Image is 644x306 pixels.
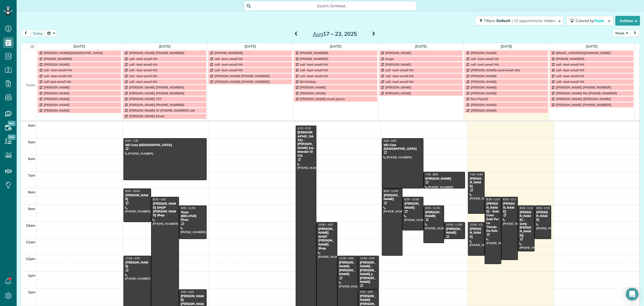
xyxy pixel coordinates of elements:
[556,68,584,72] span: call -text-email HA
[44,51,103,55] span: [PERSON_NAME][GEOGRAPHIC_DATA]
[153,202,177,217] div: [PERSON_NAME] SHOP [PERSON_NAME] Shop
[519,210,533,237] div: [PERSON_NAME] - (only [PERSON_NAME])
[300,85,326,89] span: [PERSON_NAME]
[556,97,611,101] span: [PERSON_NAME] ([PERSON_NAME])
[425,206,440,210] span: 9:00 - 11:15
[503,198,518,201] span: 8:30 - 12:15
[214,51,243,55] span: [PHONE_NUMBER]
[181,206,195,210] span: 9:00 - 11:00
[153,198,166,201] span: 8:30 - 4:00
[300,68,328,72] span: call -text-email HA
[383,193,401,201] div: [PERSON_NAME]
[425,210,442,218] div: [PERSON_NAME]
[385,62,411,66] span: [PERSON_NAME]
[404,202,422,209] div: [PERSON_NAME]
[536,206,551,210] span: 9:00 - 11:00
[503,202,516,213] div: [PERSON_NAME]
[471,74,497,78] span: [PERSON_NAME]
[556,57,584,61] span: [PHONE_NUMBER]
[30,30,45,37] button: today
[556,91,617,95] span: [PERSON_NAME] Rio [PHONE_NUMBER]
[129,74,157,78] span: call -text-email HA
[300,57,328,61] span: [PHONE_NUMBER]
[125,193,149,201] div: [PERSON_NAME]
[470,227,483,239] div: [PERSON_NAME]
[125,257,140,260] span: 12:00 - 4:00
[470,173,483,176] span: 7:00 - 9:30
[556,85,611,89] span: [PERSON_NAME] [PHONE_NUMBER]
[181,210,205,222] div: Yaser (BELLVUE) Khan
[385,85,411,89] span: [PERSON_NAME]
[385,51,411,55] span: [PERSON_NAME]
[8,134,16,140] span: New
[404,198,419,201] span: 8:30 - 10:30
[301,31,368,37] h2: 17 – 23, 2025
[26,223,35,227] span: 10am
[244,44,256,48] a: [DATE]
[129,103,184,107] span: [PERSON_NAME] [PHONE_NUMBER]
[44,80,71,84] span: call-text-email HA
[44,91,70,95] span: [PERSON_NAME]
[385,57,394,61] span: Angie
[486,202,500,233] div: [PERSON_NAME] - Esta Casa Está Por La Tienda De Kols
[415,44,427,48] a: [DATE]
[330,44,341,48] a: [DATE]
[44,97,70,101] span: [PERSON_NAME]
[475,16,563,26] button: Filters: Default | 10 appointments hidden
[129,97,162,101] span: [PERSON_NAME] T2T
[125,143,205,147] div: MD Cote [GEOGRAPHIC_DATA]
[385,74,414,78] span: call -text-email HA
[300,80,316,84] span: Ibi Holiday
[318,227,335,250] div: [PERSON_NAME] SHOP [PERSON_NAME] Shop
[385,91,411,95] span: [PERSON_NAME]
[44,74,72,78] span: call -text-email HA
[339,257,354,260] span: 12:00 - 4:00
[129,114,164,118] span: [PERSON_NAME] Email
[44,103,70,107] span: [PERSON_NAME]
[318,223,333,226] span: 10:00 - 4:00
[300,62,328,66] span: call -text-email HA
[486,198,501,201] span: 8:30 - 12:30
[44,68,72,72] span: call -text-email HA
[8,121,16,126] span: New
[471,51,497,55] span: [PERSON_NAME]
[471,68,520,72] span: [PERSON_NAME] send email ofer
[473,16,563,26] a: Filters: Default | 10 appointments hidden
[129,108,195,112] span: [PERSON_NAME] W [PHONE_NUMBER] call
[594,18,605,23] span: Team
[556,51,611,55] span: [EMAIL_ADDRESS][DOMAIN_NAME]
[300,91,326,95] span: [PERSON_NAME]
[159,44,171,48] a: [DATE]
[26,257,35,261] span: 12pm
[471,97,488,101] span: Run Payroll
[471,108,497,112] span: [PERSON_NAME]
[44,62,70,66] span: [PERSON_NAME]
[28,123,35,127] span: 4am
[470,177,483,188] div: [PERSON_NAME]
[44,85,70,89] span: [PERSON_NAME]
[613,30,630,37] button: Week
[129,85,184,89] span: [PERSON_NAME] [PHONE_NUMBER]
[74,44,85,48] a: [DATE]
[425,177,463,180] div: [PERSON_NAME]
[28,173,35,177] span: 7am
[214,62,243,66] span: call -text-email HA
[484,18,495,23] span: Filters:
[28,140,35,144] span: 5am
[471,62,499,66] span: call -text-email HA
[181,290,194,294] span: 2:00 - 4:00
[446,227,463,235] div: [PERSON_NAME]
[471,85,497,89] span: [PERSON_NAME]
[425,173,438,176] span: 7:00 - 8:00
[125,139,138,143] span: 5:00 - 7:30
[566,16,613,26] button: Colored byTeam
[471,91,497,95] span: [PERSON_NAME]
[556,74,584,78] span: call -text-email HA
[129,80,157,84] span: call -text-email HA
[26,240,35,244] span: 11am
[313,30,323,37] span: Aug
[298,126,310,130] span: 4:15 - 3:15
[129,57,157,61] span: call -text-email HA
[501,44,512,48] a: [DATE]
[21,30,31,37] button: prev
